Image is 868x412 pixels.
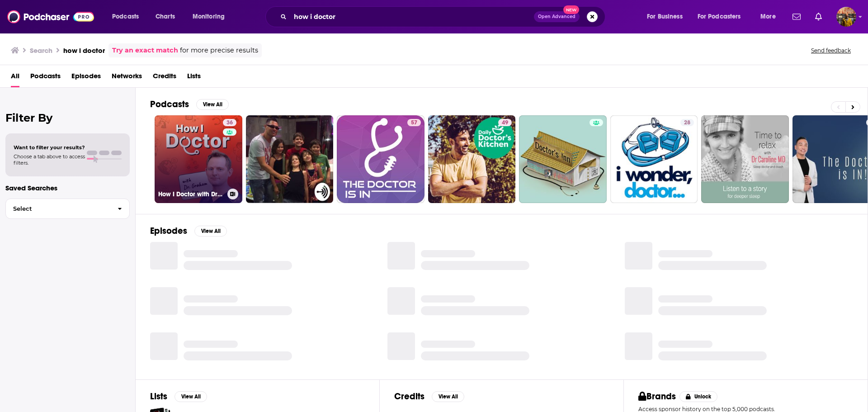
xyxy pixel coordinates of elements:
[647,10,683,23] span: For Business
[11,69,19,87] a: All
[411,118,417,128] span: 57
[538,14,576,19] span: Open Advanced
[407,119,421,126] a: 57
[186,9,236,24] button: open menu
[836,7,856,27] img: User Profile
[150,391,207,402] a: ListsView All
[5,199,130,219] button: Select
[30,46,52,55] h3: Search
[106,9,151,24] button: open menu
[6,206,110,212] span: Select
[156,10,175,23] span: Charts
[5,111,130,124] h2: Filter By
[811,9,826,24] a: Show notifications dropdown
[432,391,464,402] button: View All
[760,10,776,23] span: More
[641,9,694,24] button: open menu
[789,9,804,24] a: Show notifications dropdown
[274,6,614,27] div: Search podcasts, credits, & more...
[150,391,167,402] h2: Lists
[30,69,61,87] a: Podcasts
[180,45,258,56] span: for more precise results
[808,47,854,54] button: Send feedback
[150,225,227,237] a: EpisodesView All
[534,11,580,22] button: Open AdvancedNew
[14,144,85,151] span: Want to filter your results?
[150,99,229,110] a: PodcastsView All
[754,9,787,24] button: open menu
[692,9,754,24] button: open menu
[563,5,580,14] span: New
[223,119,236,126] a: 36
[290,9,534,24] input: Search podcasts, credits, & more...
[679,391,718,402] button: Unlock
[610,115,698,203] a: 28
[155,115,242,203] a: 36How I Doctor with Dr. [PERSON_NAME]
[5,184,130,192] p: Saved Searches
[698,10,741,23] span: For Podcasters
[7,8,94,25] img: Podchaser - Follow, Share and Rate Podcasts
[112,69,142,87] a: Networks
[112,45,178,56] a: Try an exact match
[158,190,224,198] h3: How I Doctor with Dr. [PERSON_NAME]
[836,7,856,27] button: Show profile menu
[175,391,207,402] button: View All
[502,118,508,128] span: 49
[680,119,694,126] a: 28
[150,225,187,237] h2: Episodes
[150,99,189,110] h2: Podcasts
[428,115,516,203] a: 49
[638,391,676,402] h2: Brands
[194,226,227,237] button: View All
[337,115,425,203] a: 57
[196,99,229,110] button: View All
[836,7,856,27] span: Logged in as hratnayake
[684,118,690,128] span: 28
[63,46,105,55] h3: how i doctor
[193,10,225,23] span: Monitoring
[14,153,85,166] span: Choose a tab above to access filters.
[112,10,139,23] span: Podcasts
[394,391,464,402] a: CreditsView All
[150,9,180,24] a: Charts
[498,119,512,126] a: 49
[153,69,176,87] a: Credits
[187,69,201,87] a: Lists
[394,391,425,402] h2: Credits
[226,118,233,128] span: 36
[71,69,101,87] a: Episodes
